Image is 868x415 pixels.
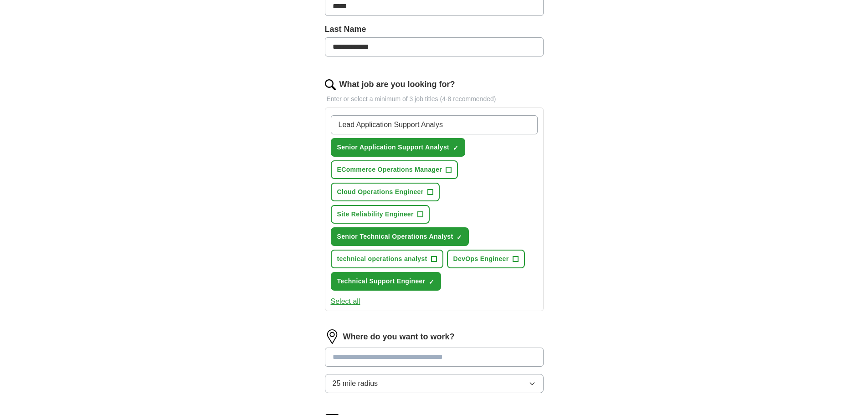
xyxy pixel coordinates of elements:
p: Enter or select a minimum of 3 job titles (4-8 recommended) [325,94,544,104]
span: technical operations analyst [337,254,427,264]
span: Cloud Operations Engineer [337,187,424,197]
button: Senior Application Support Analyst✓ [331,138,466,157]
input: Type a job title and press enter [331,115,538,134]
span: ✓ [457,234,462,241]
img: search.png [325,79,336,90]
span: Senior Technical Operations Analyst [337,232,453,241]
button: technical operations analyst [331,250,443,268]
button: Site Reliability Engineer [331,205,430,224]
span: Senior Application Support Analyst [337,143,450,152]
span: 25 mile radius [333,378,378,389]
button: Technical Support Engineer✓ [331,272,442,291]
span: DevOps Engineer [453,254,509,264]
label: What job are you looking for? [339,78,455,91]
span: Technical Support Engineer [337,277,426,286]
button: Cloud Operations Engineer [331,183,440,201]
button: Senior Technical Operations Analyst✓ [331,227,469,246]
button: Select all [331,296,360,307]
label: Where do you want to work? [343,331,455,343]
button: ECommerce Operations Manager [331,160,458,179]
span: ✓ [429,278,434,286]
img: location.png [325,329,339,344]
span: Site Reliability Engineer [337,210,414,219]
button: 25 mile radius [325,374,544,393]
span: ✓ [453,144,458,152]
label: Last Name [325,23,544,36]
span: ECommerce Operations Manager [337,165,442,174]
button: DevOps Engineer [447,250,525,268]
